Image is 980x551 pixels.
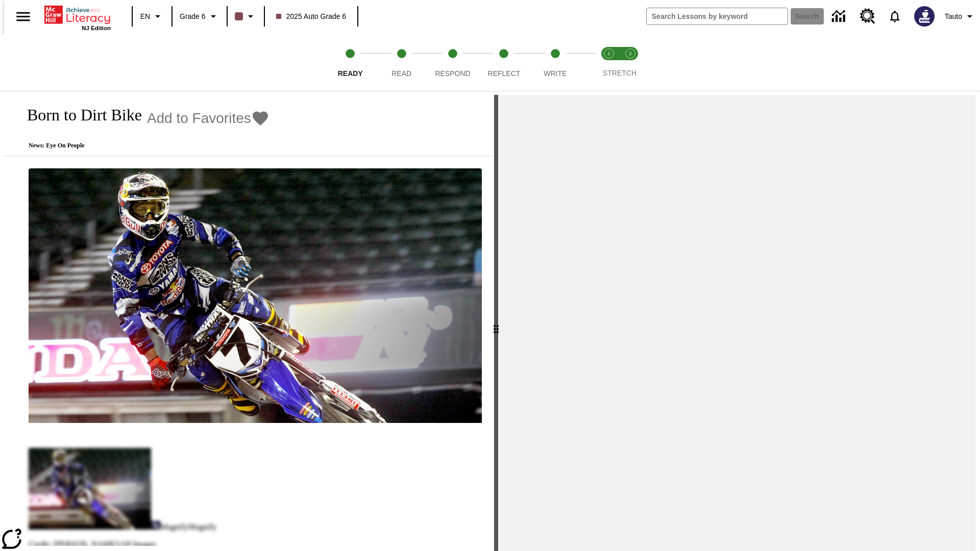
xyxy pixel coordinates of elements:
span: EN [140,11,150,22]
span: Reflect [488,69,521,78]
button: Stretch Read step 1 of 2 [594,35,624,91]
button: Respond step 3 of 5 [423,35,482,91]
button: Language: EN, Select a language [136,7,168,26]
button: Ready step 1 of 5 [321,35,380,91]
span: Read [391,69,411,78]
a: Resource Center, Will open in new tab [854,3,881,30]
span: STRETCH [603,69,636,77]
span: Grade 6 [180,11,206,22]
span: Write [544,69,567,78]
button: Class color is dark brown. Change class color [231,7,261,26]
span: 2025 Auto Grade 6 [276,11,347,22]
button: Add to Favorites - Born to Dirt Bike [147,109,269,127]
button: Grade: Grade 6, Select a grade [176,7,224,26]
img: Avatar [914,6,935,27]
p: News: Eye On People [16,142,269,149]
div: Home [44,4,111,31]
span: NJ Edition [82,25,111,31]
button: Stretch Respond step 2 of 2 [616,35,645,91]
text: 2 [629,51,631,56]
div: reading [4,95,494,546]
span: Add to Favorites [147,110,251,127]
img: Motocross racer James Stewart flies through the air on his dirt bike. [29,168,482,423]
span: Respond [435,69,470,78]
div: activity [498,95,976,551]
text: 1 [607,51,610,56]
input: search field [647,8,788,24]
span: Ready [338,69,363,78]
h1: Born to Dirt Bike [16,106,142,124]
a: Data Center [826,3,854,31]
button: Write step 5 of 5 [526,35,585,91]
button: Reflect step 4 of 5 [474,35,533,91]
button: Open side menu [8,2,38,32]
button: Profile/Settings [941,7,980,26]
button: Read step 2 of 5 [372,35,431,91]
button: Select a new avatar [908,3,941,30]
span: Tauto [945,11,962,22]
div: Press Enter or Spacebar and then press right and left arrow keys to move the slider [494,95,498,551]
a: Notifications [881,3,908,30]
